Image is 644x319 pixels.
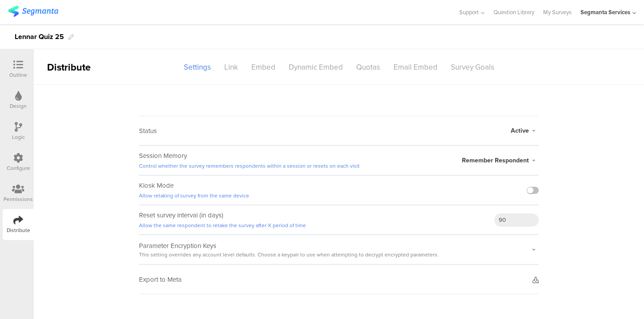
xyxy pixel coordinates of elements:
[10,102,27,110] div: Design
[8,6,58,17] img: segmanta logo
[139,151,360,170] sg-field-title: Session Memory
[4,195,33,203] div: Permissions
[139,241,443,259] sg-field-title: Parameter Encryption Keys
[177,59,218,75] div: Settings
[350,59,387,75] div: Quotas
[34,60,136,75] div: Distribute
[245,59,282,75] div: Embed
[7,226,30,234] div: Distribute
[7,164,30,172] div: Configure
[387,59,444,75] div: Email Embed
[580,8,630,16] div: Segmanta Services
[511,126,529,135] span: Active
[139,275,182,284] sg-field-title: Export to Meta
[139,181,249,200] sg-field-title: Kiosk Mode
[139,221,306,229] a: Allow the same respondent to retake the survey after X period of time
[12,133,25,141] div: Logic
[15,30,64,44] div: Lennar Quiz 25
[139,126,157,136] sg-field-title: Status
[9,71,27,79] div: Outline
[139,251,443,259] span: This setting overrides any account level defaults. Choose a keypair to use when attempting to dec...
[282,59,350,75] div: Dynamic Embed
[139,192,249,200] a: Allow retaking of survey from the same device
[459,8,479,16] span: Support
[462,156,529,165] span: Remember Respondent
[139,162,360,170] a: Control whether the survey remembers respondents within a session or resets on each visit
[444,59,501,75] div: Survey Goals
[139,210,306,230] sg-field-title: Reset survey interval (in days)
[218,59,245,75] div: Link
